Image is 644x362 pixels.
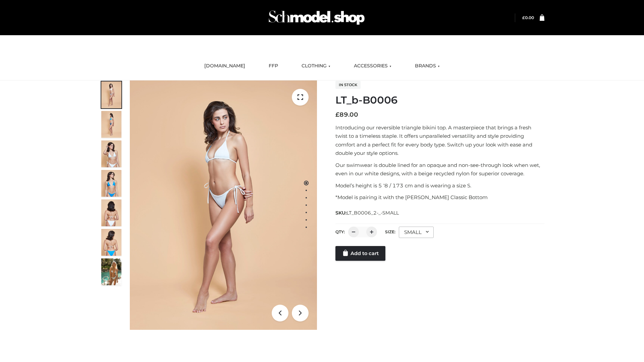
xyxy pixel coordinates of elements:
img: ArielClassicBikiniTop_CloudNine_AzureSky_OW114ECO_8-scaled.jpg [101,229,121,256]
p: Model’s height is 5 ‘8 / 173 cm and is wearing a size S. [335,181,544,190]
span: In stock [335,81,361,89]
bdi: 89.00 [335,111,358,118]
p: Our swimwear is double lined for an opaque and non-see-through look when wet, even in our white d... [335,161,544,178]
img: ArielClassicBikiniTop_CloudNine_AzureSky_OW114ECO_1 [130,80,317,330]
img: ArielClassicBikiniTop_CloudNine_AzureSky_OW114ECO_1-scaled.jpg [101,81,121,108]
a: BRANDS [410,59,445,73]
a: [DOMAIN_NAME] [199,59,250,73]
label: Size: [385,229,395,234]
span: £ [335,111,339,118]
a: £0.00 [522,15,534,20]
span: £ [522,15,525,20]
label: QTY: [335,229,345,234]
a: Add to cart [335,246,385,261]
a: CLOTHING [297,59,335,73]
img: ArielClassicBikiniTop_CloudNine_AzureSky_OW114ECO_2-scaled.jpg [101,111,121,138]
p: Introducing our reversible triangle bikini top. A masterpiece that brings a fresh twist to a time... [335,123,544,158]
bdi: 0.00 [522,15,534,20]
img: Arieltop_CloudNine_AzureSky2.jpg [101,258,121,285]
div: SMALL [399,227,434,238]
span: LT_B0006_2-_-SMALL [346,210,399,216]
img: ArielClassicBikiniTop_CloudNine_AzureSky_OW114ECO_3-scaled.jpg [101,140,121,167]
span: SKU: [335,209,399,217]
img: ArielClassicBikiniTop_CloudNine_AzureSky_OW114ECO_7-scaled.jpg [101,199,121,226]
h1: LT_b-B0006 [335,94,544,106]
img: Schmodel Admin 964 [266,4,367,31]
a: FFP [264,59,283,73]
a: ACCESSORIES [349,59,396,73]
p: *Model is pairing it with the [PERSON_NAME] Classic Bottom [335,193,544,202]
img: ArielClassicBikiniTop_CloudNine_AzureSky_OW114ECO_4-scaled.jpg [101,170,121,197]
